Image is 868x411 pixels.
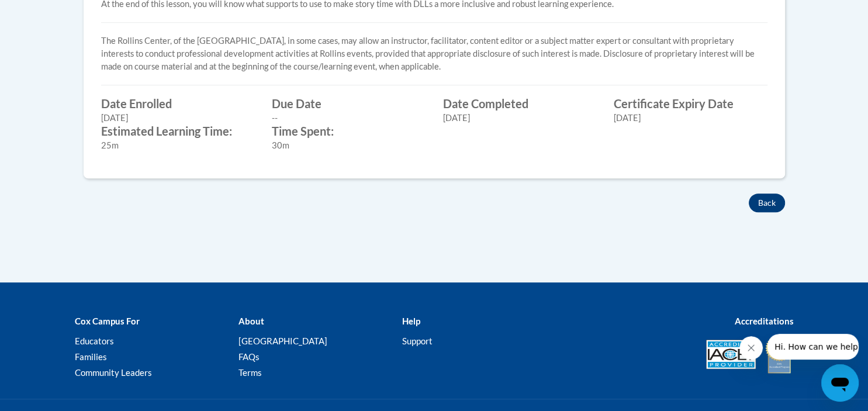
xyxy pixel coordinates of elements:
[238,316,264,326] b: About
[614,97,767,110] label: Certificate Expiry Date
[614,112,767,125] div: [DATE]
[101,112,255,125] div: [DATE]
[272,139,426,152] div: 30m
[238,367,261,378] a: Terms
[443,112,597,125] div: [DATE]
[706,340,756,369] img: Accredited IACET® Provider
[402,336,432,346] a: Support
[101,34,767,73] p: The Rollins Center, of the [GEOGRAPHIC_DATA], in some cases, may allow an instructor, facilitator...
[101,97,255,110] label: Date Enrolled
[75,351,107,362] a: Families
[821,364,859,402] iframe: Button to launch messaging window
[739,336,763,360] iframe: Close message
[101,125,255,137] label: Estimated Learning Time:
[272,125,426,137] label: Time Spent:
[749,194,785,212] button: Back
[272,112,426,125] div: --
[75,316,140,326] b: Cox Campus For
[238,351,259,362] a: FAQs
[272,97,426,110] label: Due Date
[75,336,114,346] a: Educators
[735,316,794,326] b: Accreditations
[443,97,597,110] label: Date Completed
[238,336,327,346] a: [GEOGRAPHIC_DATA]
[101,139,255,152] div: 25m
[402,316,420,326] b: Help
[75,367,152,378] a: Community Leaders
[767,334,859,360] iframe: Message from company
[7,8,95,18] span: Hi. How can we help?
